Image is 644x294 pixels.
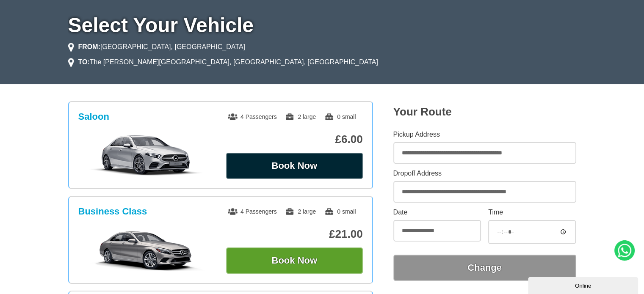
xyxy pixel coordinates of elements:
h3: Business Class [78,206,147,217]
strong: TO: [78,58,90,66]
span: 2 large [285,208,316,215]
span: 4 Passengers [228,208,277,215]
li: [GEOGRAPHIC_DATA], [GEOGRAPHIC_DATA] [68,42,245,52]
button: Change [393,255,576,281]
label: Time [488,209,576,216]
span: 0 small [324,208,356,215]
h2: Your Route [393,105,576,118]
iframe: chat widget [528,275,640,294]
img: Business Class [83,229,210,271]
button: Book Now [226,153,363,179]
span: 4 Passengers [228,113,277,120]
label: Pickup Address [393,131,576,138]
label: Date [393,209,481,216]
h3: Saloon [78,111,109,122]
span: 2 large [285,113,316,120]
img: Saloon [83,134,210,176]
label: Dropoff Address [393,170,576,177]
h1: Select Your Vehicle [68,15,576,36]
li: The [PERSON_NAME][GEOGRAPHIC_DATA], [GEOGRAPHIC_DATA], [GEOGRAPHIC_DATA] [68,57,378,67]
strong: FROM: [78,43,100,50]
p: £21.00 [226,228,363,241]
span: 0 small [324,113,356,120]
button: Book Now [226,247,363,274]
p: £6.00 [226,133,363,146]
